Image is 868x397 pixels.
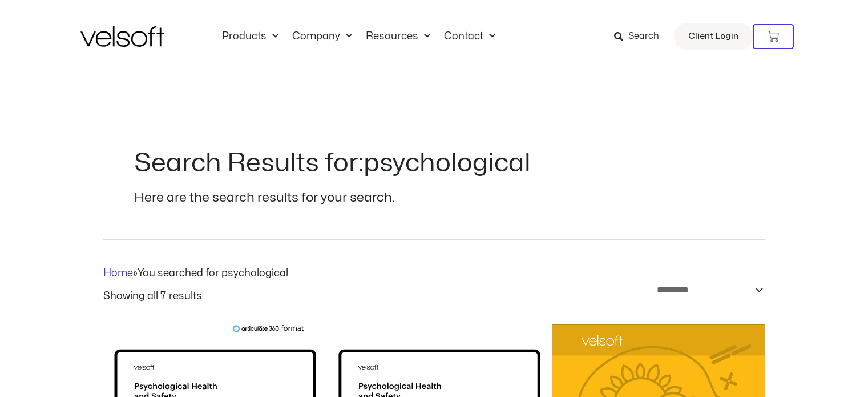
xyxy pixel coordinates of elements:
[437,30,502,43] a: ContactMenu Toggle
[103,291,202,302] p: Showing all 7 results
[215,30,502,43] nav: Menu
[80,26,164,47] img: Velsoft Training Materials
[103,268,288,278] span: »
[688,29,738,44] span: Client Login
[285,30,359,43] a: CompanyMenu Toggle
[364,150,531,176] span: psychological
[215,30,285,43] a: ProductsMenu Toggle
[138,268,288,278] span: You searched for psychological
[359,30,437,43] a: ResourcesMenu Toggle
[134,187,734,209] p: Here are the search results for your search.
[103,268,133,278] a: Home
[614,27,667,46] a: Search
[134,145,734,182] h1: Search Results for:
[628,29,659,44] span: Search
[649,281,765,299] select: Shop order
[674,23,753,50] a: Client Login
